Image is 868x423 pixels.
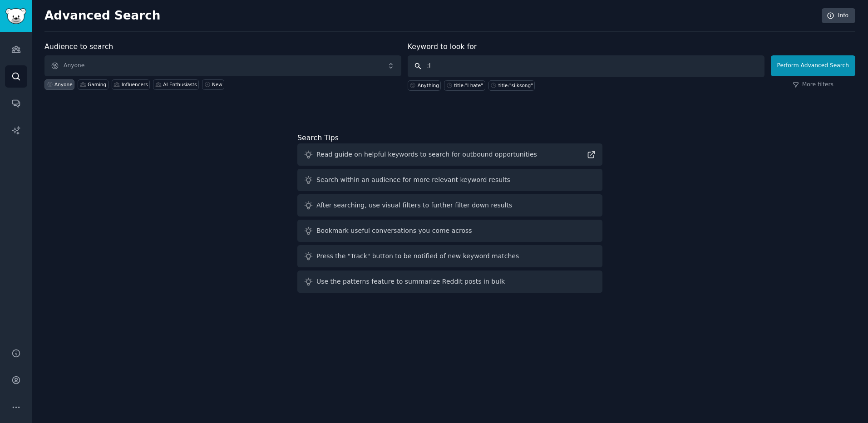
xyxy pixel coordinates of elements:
[408,55,764,77] input: Any keyword
[316,201,512,210] div: After searching, use visual filters to further filter down results
[408,42,477,51] label: Keyword to look for
[316,175,510,185] div: Search within an audience for more relevant keyword results
[163,81,197,88] div: AI Enthusiasts
[44,42,113,51] label: Audience to search
[297,133,339,142] label: Search Tips
[44,55,401,76] button: Anyone
[498,82,533,89] div: title:"silksong"
[212,81,222,88] div: New
[316,251,519,261] div: Press the "Track" button to be notified of new keyword matches
[822,8,855,24] a: Info
[44,9,817,23] h2: Advanced Search
[5,8,26,24] img: GummySearch logo
[316,277,505,286] div: Use the patterns feature to summarize Reddit posts in bulk
[771,55,855,76] button: Perform Advanced Search
[54,81,73,88] div: Anyone
[454,82,483,89] div: title:"I hate"
[316,150,537,159] div: Read guide on helpful keywords to search for outbound opportunities
[418,82,439,89] div: Anything
[202,79,224,90] a: New
[122,81,148,88] div: Influencers
[88,81,106,88] div: Gaming
[793,81,833,89] a: More filters
[316,226,472,236] div: Bookmark useful conversations you come across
